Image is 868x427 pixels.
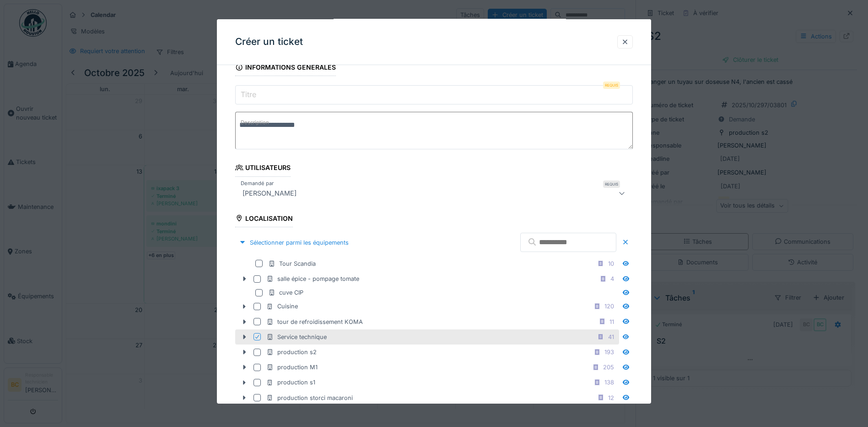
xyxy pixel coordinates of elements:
div: production storci macaroni [266,393,353,402]
div: tour de refroidissement KOMA [266,318,363,326]
div: Requis [603,82,620,89]
label: Titre [239,89,258,100]
div: Sélectionner parmi les équipements [235,236,352,249]
div: Cuisine [266,302,298,311]
div: salle épice - pompage tomate [266,274,359,283]
div: Tour Scandia [268,259,316,268]
div: cuve CIP [268,288,303,297]
div: 205 [603,363,614,372]
div: 4 [610,274,614,283]
label: Demandé par [239,179,275,187]
div: Requis [603,180,620,187]
div: 11 [609,318,614,326]
div: 10 [608,259,614,268]
div: 41 [608,333,614,341]
div: production s1 [266,378,315,387]
div: 120 [604,302,614,311]
div: Utilisateurs [235,161,291,176]
div: 138 [604,378,614,387]
div: Localisation [235,211,293,227]
h3: Créer un ticket [235,36,303,48]
div: 193 [604,348,614,356]
div: Service technique [266,333,327,341]
div: Informations générales [235,60,336,76]
div: production s2 [266,348,317,356]
div: 12 [608,393,614,402]
div: [PERSON_NAME] [239,187,300,198]
label: Description [239,117,271,128]
div: production M1 [266,363,318,372]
